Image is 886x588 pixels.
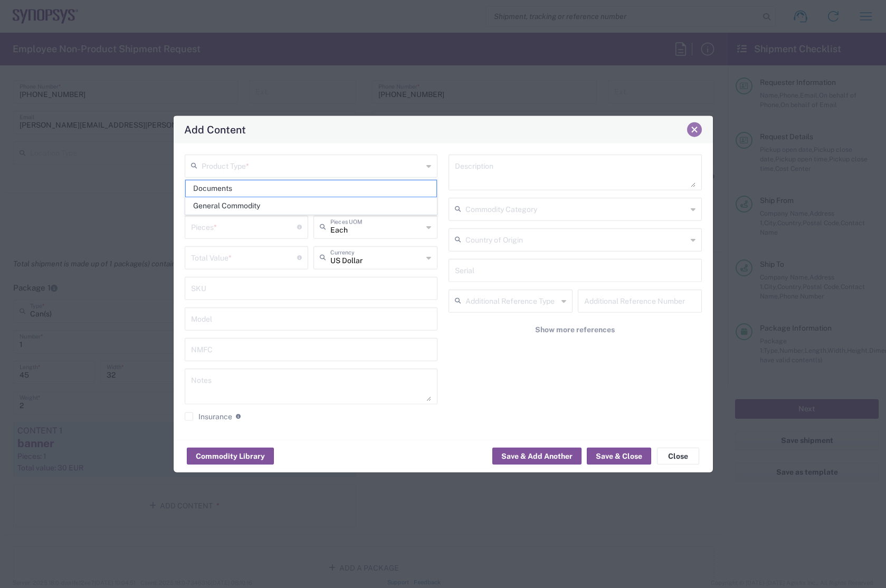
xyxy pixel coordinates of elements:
button: Close [687,122,702,137]
button: Save & Add Another [492,448,582,465]
span: General Commodity [186,198,437,214]
h4: Add Content [184,122,246,137]
span: Show more references [535,324,615,334]
button: Close [657,448,699,465]
button: Save & Close [587,448,651,465]
label: Insurance [185,412,232,420]
button: Commodity Library [187,448,274,465]
span: Documents [186,180,437,197]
